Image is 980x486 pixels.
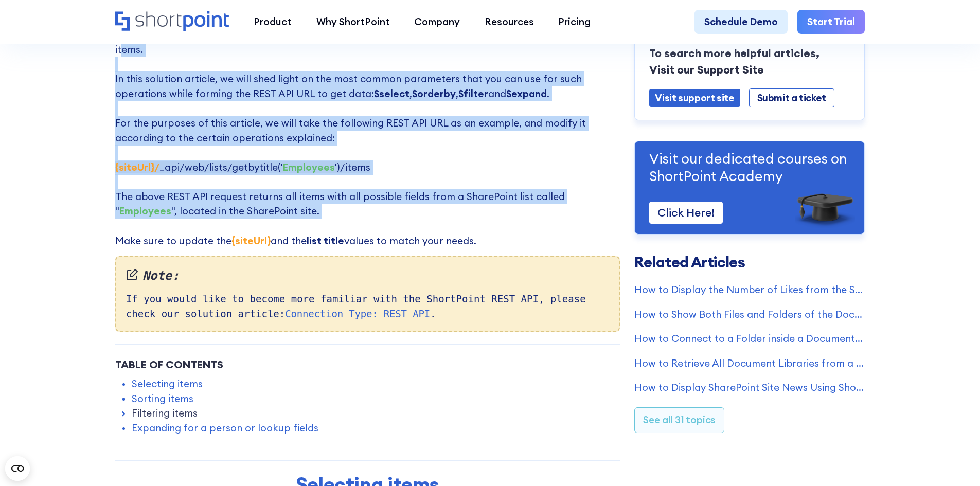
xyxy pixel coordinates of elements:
[132,406,198,421] a: Filtering items
[231,235,271,247] strong: {siteUrl}
[241,10,304,34] a: Product
[634,331,865,346] a: How to Connect to a Folder inside a Document Library Using REST API
[115,13,620,248] p: When setting up the connection for your SharePoint intranet, it might happen that you will need t...
[649,88,740,106] a: Visit support site
[458,87,488,100] strong: $filter
[115,161,370,173] span: ‍ _api/web/lists/getbytitle(' ')/items
[634,307,865,321] a: How to Show Both Files and Folders of the Document Library in a ShortPoint Element
[304,10,402,34] a: Why ShortPoint
[307,235,344,247] strong: list title
[546,10,603,34] a: Pricing
[634,255,865,270] h3: Related Articles
[472,10,546,34] a: Resources
[254,14,292,29] div: Product
[649,149,850,185] p: Visit our dedicated courses on ShortPoint Academy
[694,10,788,34] a: Schedule Demo
[115,256,620,332] div: If you would like to become more familiar with the ShortPoint REST API, please check our solution...
[374,87,409,100] strong: $select
[506,87,547,100] strong: $expand
[412,87,456,100] strong: $orderby
[115,161,159,173] strong: {siteUrl}/
[285,308,430,319] a: Connection Type: REST API
[132,391,193,406] a: Sorting items
[115,11,229,32] a: Home
[558,14,591,29] div: Pricing
[634,380,865,395] a: How to Display SharePoint Site News Using ShortPoint REST API Connection Type
[283,161,335,173] strong: Employees
[929,437,980,486] iframe: Chat Widget
[649,201,723,223] a: Click Here!
[634,355,865,370] a: How to Retrieve All Document Libraries from a Site Collection Using ShortPoint Connect
[5,456,30,481] button: Open CMP widget
[634,282,865,297] a: How to Display the Number of Likes from the SharePoint List Items
[119,205,171,217] strong: Employees
[797,10,865,34] a: Start Trial
[634,407,724,433] a: See all 31 topics
[126,267,609,285] em: Note:
[115,357,620,372] div: Table of Contents
[132,421,318,436] a: Expanding for a person or lookup fields
[316,14,390,29] div: Why ShortPoint
[414,14,460,29] div: Company
[649,45,850,78] p: To search more helpful articles, Visit our Support Site
[132,376,203,391] a: Selecting items
[749,88,834,107] a: Submit a ticket
[402,10,472,34] a: Company
[485,14,534,29] div: Resources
